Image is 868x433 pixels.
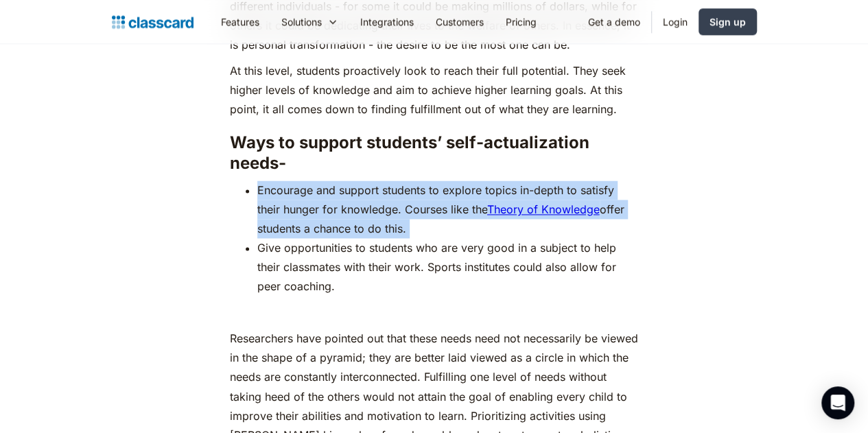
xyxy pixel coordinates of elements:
a: Features [210,6,270,37]
a: Login [652,6,699,37]
a: Theory of Knowledge [487,202,600,216]
a: Pricing [495,6,548,37]
p: ‍ [230,303,639,322]
p: At this level, students proactively look to reach their full potential. They seek higher levels o... [230,61,639,119]
div: Sign up [709,14,746,29]
a: Customers [425,6,495,37]
a: home [112,12,193,32]
li: Give opportunities to students who are very good in a subject to help their classmates with their... [257,238,639,296]
div: Open Intercom Messenger [821,386,854,419]
li: Encourage and support students to explore topics in-depth to satisfy their hunger for knowledge. ... [257,180,639,238]
a: Integrations [349,6,425,37]
a: Get a demo [577,6,651,37]
div: Solutions [281,14,322,29]
a: Sign up [699,8,757,35]
div: Solutions [270,6,349,37]
h3: Ways to support students’ self-actualization needs- [230,132,639,174]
